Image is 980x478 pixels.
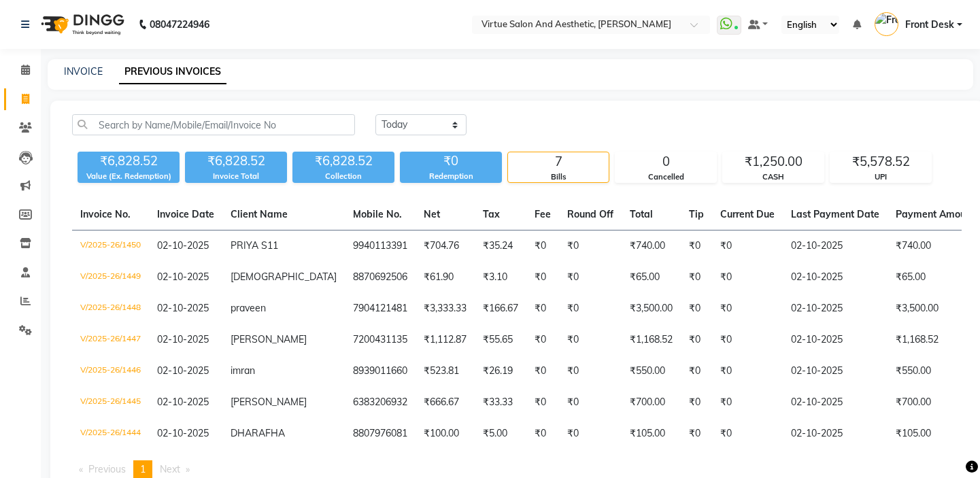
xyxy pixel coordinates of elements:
div: 0 [615,152,716,171]
span: 02-10-2025 [157,427,209,439]
td: V/2025-26/1446 [72,356,149,387]
div: ₹0 [400,152,502,171]
td: ₹0 [681,262,712,293]
td: ₹0 [681,418,712,449]
td: ₹700.00 [622,387,681,418]
input: Search by Name/Mobile/Email/Invoice No [72,114,355,135]
span: 1 [140,463,146,475]
span: 02-10-2025 [157,333,209,345]
div: Value (Ex. Redemption) [78,171,180,182]
td: ₹3.10 [475,262,526,293]
td: ₹5.00 [475,418,526,449]
a: INVOICE [64,65,103,78]
div: CASH [723,171,824,183]
td: 6383206932 [345,387,416,418]
b: 08047224946 [150,5,209,44]
td: ₹0 [526,418,559,449]
span: 02-10-2025 [157,271,209,283]
span: Invoice Date [157,208,214,220]
span: Tax [483,208,500,220]
td: 02-10-2025 [783,418,888,449]
div: 7 [508,152,609,171]
td: ₹1,168.52 [622,324,681,356]
span: Last Payment Date [791,208,879,220]
td: ₹0 [681,293,712,324]
td: ₹0 [559,262,622,293]
td: 8939011660 [345,356,416,387]
td: ₹0 [559,293,622,324]
div: Cancelled [615,171,716,183]
span: imran [231,364,255,377]
td: ₹0 [559,387,622,418]
div: ₹6,828.52 [78,152,180,171]
span: Net [424,208,440,220]
span: 02-10-2025 [157,239,209,252]
span: Tip [689,208,704,220]
td: ₹0 [712,262,783,293]
span: 02-10-2025 [157,396,209,408]
td: V/2025-26/1448 [72,293,149,324]
td: ₹3,500.00 [622,293,681,324]
a: PREVIOUS INVOICES [119,60,226,84]
td: 02-10-2025 [783,231,888,262]
td: ₹105.00 [622,418,681,449]
td: ₹0 [681,231,712,262]
span: praveen [231,302,266,314]
td: 9940113391 [345,231,416,262]
span: Fee [535,208,551,220]
div: ₹1,250.00 [723,152,824,171]
td: ₹0 [526,293,559,324]
td: V/2025-26/1447 [72,324,149,356]
span: Front Desk [905,18,954,32]
td: ₹35.24 [475,231,526,262]
td: ₹0 [526,231,559,262]
div: ₹6,828.52 [292,152,394,171]
td: ₹0 [559,324,622,356]
span: Invoice No. [80,208,131,220]
div: UPI [830,171,931,183]
td: 7200431135 [345,324,416,356]
td: ₹0 [526,387,559,418]
td: ₹550.00 [622,356,681,387]
span: Total [630,208,653,220]
td: V/2025-26/1444 [72,418,149,449]
td: 02-10-2025 [783,324,888,356]
td: ₹0 [681,356,712,387]
td: ₹523.81 [416,356,475,387]
td: ₹0 [712,324,783,356]
span: Next [160,463,180,475]
span: Current Due [720,208,775,220]
td: ₹0 [712,387,783,418]
td: ₹0 [526,356,559,387]
td: ₹0 [559,418,622,449]
td: V/2025-26/1450 [72,231,149,262]
img: logo [35,5,128,44]
td: ₹0 [559,231,622,262]
td: V/2025-26/1445 [72,387,149,418]
span: Round Off [567,208,613,220]
span: [DEMOGRAPHIC_DATA] [231,271,337,283]
td: 02-10-2025 [783,387,888,418]
td: 7904121481 [345,293,416,324]
td: ₹100.00 [416,418,475,449]
div: ₹6,828.52 [185,152,287,171]
td: ₹0 [712,356,783,387]
td: ₹0 [681,387,712,418]
span: DHARAFHA [231,427,285,439]
span: Previous [88,463,126,475]
td: ₹666.67 [416,387,475,418]
td: ₹166.67 [475,293,526,324]
td: ₹0 [712,231,783,262]
div: Redemption [400,171,502,182]
td: 8807976081 [345,418,416,449]
td: ₹1,112.87 [416,324,475,356]
td: V/2025-26/1449 [72,262,149,293]
span: 02-10-2025 [157,364,209,377]
span: Mobile No. [353,208,402,220]
td: ₹3,333.33 [416,293,475,324]
td: 8870692506 [345,262,416,293]
td: ₹704.76 [416,231,475,262]
td: ₹0 [712,293,783,324]
td: ₹0 [681,324,712,356]
div: Bills [508,171,609,183]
